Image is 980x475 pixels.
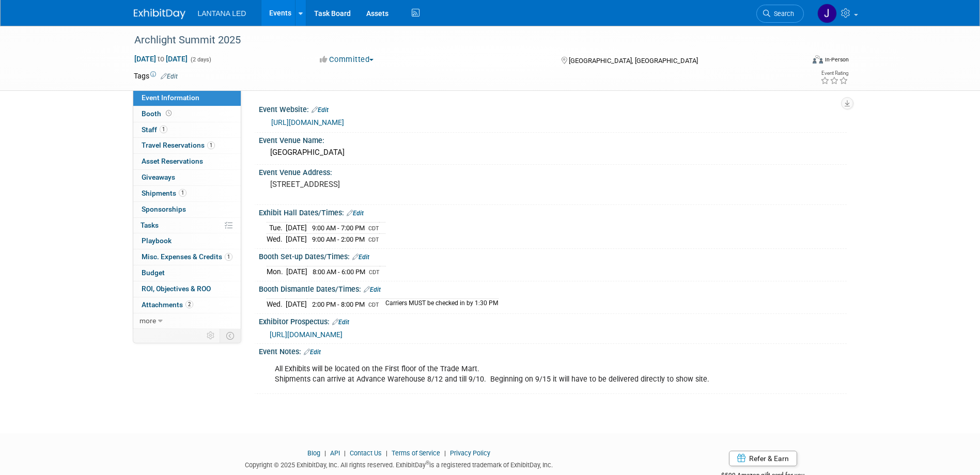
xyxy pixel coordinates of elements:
a: Edit [364,286,381,293]
td: Carriers MUST be checked in by 1:30 PM [379,299,499,310]
img: ExhibitDay [134,9,185,19]
span: Event Information [142,93,199,102]
span: CDT [368,225,379,232]
div: All Exhibits will be located on the First floor of the Trade Mart. Shipments can arrive at Advanc... [268,359,733,390]
a: [URL][DOMAIN_NAME] [270,330,343,339]
td: Wed. [267,234,286,245]
td: Tue. [267,223,286,234]
a: Giveaways [133,170,241,185]
a: Travel Reservations1 [133,138,241,153]
a: Edit [161,73,178,80]
div: Event Format [743,54,849,69]
td: [DATE] [286,299,307,310]
td: [DATE] [286,223,307,234]
a: Terms of Service [392,449,440,457]
div: Event Venue Address: [259,165,847,178]
a: Sponsorships [133,202,241,217]
button: Committed [316,54,378,65]
span: more [139,316,156,325]
span: Search [770,10,794,18]
span: | [383,449,390,457]
a: Misc. Expenses & Credits1 [133,249,241,265]
a: Edit [347,210,364,217]
span: Asset Reservations [142,157,203,165]
span: Shipments [142,189,186,197]
a: Tasks [133,218,241,233]
span: 1 [179,189,186,197]
a: Edit [304,349,321,356]
span: CDT [369,269,380,276]
span: Playbook [142,236,172,245]
span: to [156,55,166,63]
a: API [330,449,340,457]
div: [GEOGRAPHIC_DATA] [267,145,839,161]
span: Misc. Expenses & Credits [142,252,232,261]
a: Asset Reservations [133,154,241,169]
div: Event Rating [820,71,848,76]
span: | [341,449,348,457]
span: Attachments [142,300,193,309]
span: 9:00 AM - 7:00 PM [312,224,365,232]
span: Giveaways [142,173,175,181]
span: Budget [142,268,165,277]
span: 2:00 PM - 8:00 PM [312,300,365,308]
span: Travel Reservations [142,141,215,149]
span: LANTANA LED [198,9,246,18]
span: 9:00 AM - 2:00 PM [312,235,365,243]
div: Booth Dismantle Dates/Times: [259,281,847,295]
a: Shipments1 [133,186,241,201]
sup: ® [426,460,429,466]
div: Copyright © 2025 ExhibitDay, Inc. All rights reserved. ExhibitDay is a registered trademark of Ex... [134,458,665,470]
a: Privacy Policy [450,449,490,457]
div: Exhibitor Prospectus: [259,314,847,327]
a: Booth [133,106,241,122]
span: [DATE] [DATE] [134,54,188,64]
span: 8:00 AM - 6:00 PM [313,268,365,276]
div: Event Website: [259,102,847,115]
a: Edit [312,106,329,114]
span: | [442,449,448,457]
td: [DATE] [286,266,307,277]
div: Event Venue Name: [259,133,847,146]
div: Booth Set-up Dates/Times: [259,249,847,262]
a: Event Information [133,90,241,106]
div: Event Notes: [259,344,847,357]
span: 1 [207,141,215,149]
span: Staff [142,125,167,134]
img: Jane Divis [817,4,837,23]
span: CDT [368,302,379,308]
td: Mon. [267,266,286,277]
a: Blog [307,449,320,457]
td: Tags [134,71,178,81]
span: Booth not reserved yet [164,109,174,117]
span: (2 days) [190,56,211,63]
span: Sponsorships [142,205,186,213]
span: 2 [185,300,193,308]
a: Edit [332,319,349,326]
span: ROI, Objectives & ROO [142,284,211,293]
td: Toggle Event Tabs [220,329,241,342]
span: [GEOGRAPHIC_DATA], [GEOGRAPHIC_DATA] [569,57,698,65]
a: Refer & Earn [729,451,797,466]
div: Archlight Summit 2025 [131,31,788,50]
span: 1 [225,253,232,261]
td: Personalize Event Tab Strip [202,329,220,342]
pre: [STREET_ADDRESS] [270,180,492,189]
a: [URL][DOMAIN_NAME] [271,118,344,126]
span: CDT [368,236,379,243]
div: Exhibit Hall Dates/Times: [259,205,847,218]
img: Format-Inperson.png [813,55,823,64]
span: 1 [160,125,167,133]
td: Wed. [267,299,286,310]
a: Search [756,5,804,23]
td: [DATE] [286,234,307,245]
a: Edit [352,254,369,261]
span: Booth [142,109,174,118]
div: In-Person [825,56,849,64]
a: Playbook [133,233,241,249]
span: | [322,449,329,457]
a: ROI, Objectives & ROO [133,281,241,297]
a: Budget [133,265,241,281]
a: more [133,313,241,329]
